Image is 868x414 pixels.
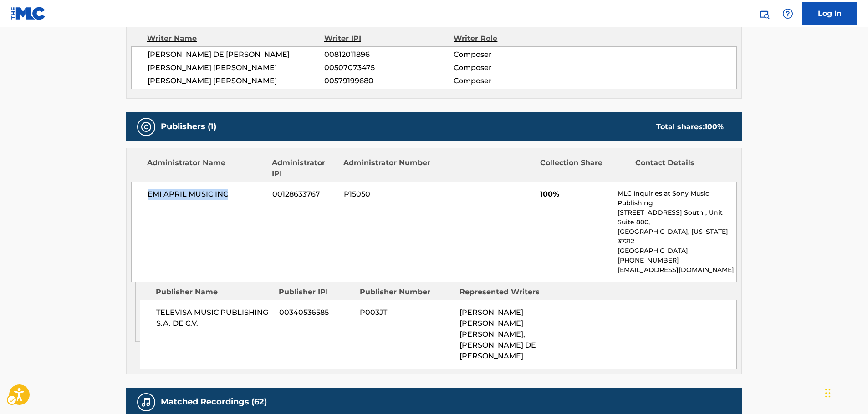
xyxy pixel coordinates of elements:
img: help [782,8,793,19]
img: Publishers [141,121,152,132]
p: [GEOGRAPHIC_DATA], [US_STATE] 37212 [618,227,736,246]
span: P003JT [360,307,453,318]
p: MLC Inquiries at Sony Music Publishing [618,189,736,208]
div: Publisher Name [156,287,272,298]
span: 00128633767 [272,189,337,200]
div: Writer Name [147,33,324,44]
span: Composer [454,62,572,73]
div: Administrator IPI [272,157,337,179]
a: Log In [802,2,857,25]
p: [EMAIL_ADDRESS][DOMAIN_NAME] [618,265,736,275]
span: 00812011896 [324,49,454,60]
span: [PERSON_NAME] [PERSON_NAME] [148,62,324,73]
div: Administrator Number [343,157,432,179]
span: P15050 [344,189,432,200]
div: Writer IPI [324,33,454,44]
div: Contact Details [635,157,724,179]
span: [PERSON_NAME] [PERSON_NAME] [PERSON_NAME], [PERSON_NAME] DE [PERSON_NAME] [460,308,536,360]
div: Represented Writers [460,287,552,298]
iframe: Hubspot Iframe [822,370,868,414]
h5: Publishers (1) [161,121,216,132]
span: EMI APRIL MUSIC INC [148,189,266,200]
p: [STREET_ADDRESS] South , Unit Suite 800, [618,208,736,227]
img: MLC Logo [11,7,46,20]
span: 100% [540,189,611,200]
img: search [759,8,770,19]
div: Administrator Name [147,157,265,179]
span: Composer [454,76,572,86]
div: Publisher IPI [279,287,353,298]
h5: Matched Recordings (62) [161,397,267,407]
div: Publisher Number [360,287,453,298]
p: [PHONE_NUMBER] [618,256,736,265]
div: Writer Role [454,33,572,44]
span: 100 % [705,122,724,131]
div: Collection Share [540,157,628,179]
span: [PERSON_NAME] [PERSON_NAME] [148,76,324,86]
span: 00579199680 [324,76,454,86]
span: 00507073475 [324,62,454,73]
div: Chat Widget [822,370,868,414]
span: TELEVISA MUSIC PUBLISHING S.A. DE C.V. [156,307,272,329]
div: Drag [825,379,831,407]
span: 00340536585 [279,307,353,318]
span: Composer [454,49,572,60]
span: [PERSON_NAME] DE [PERSON_NAME] [148,49,324,60]
img: Matched Recordings [141,397,152,408]
p: [GEOGRAPHIC_DATA] [618,246,736,256]
div: Total shares: [656,121,724,132]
